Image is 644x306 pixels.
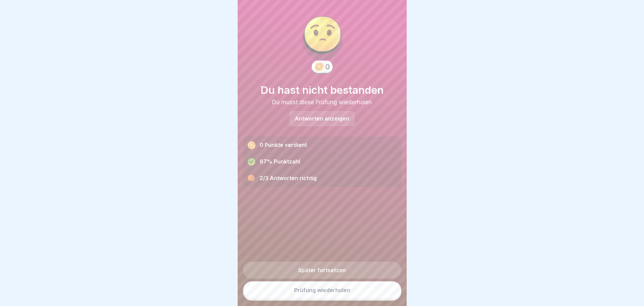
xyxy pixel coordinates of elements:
[243,84,401,96] h1: Du hast nicht bestanden
[243,99,401,106] div: Du musst diese Prüfung wiederholen
[243,170,401,187] div: 2/3 Antworten richtig
[243,137,401,154] div: 0 Punkte verdient
[243,154,401,170] div: 67% Punktzahl
[295,116,349,122] p: Antworten anzeigen
[243,262,401,279] a: Später fortsetzen
[243,281,401,299] a: Prüfung wiederholen
[325,63,330,71] div: 0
